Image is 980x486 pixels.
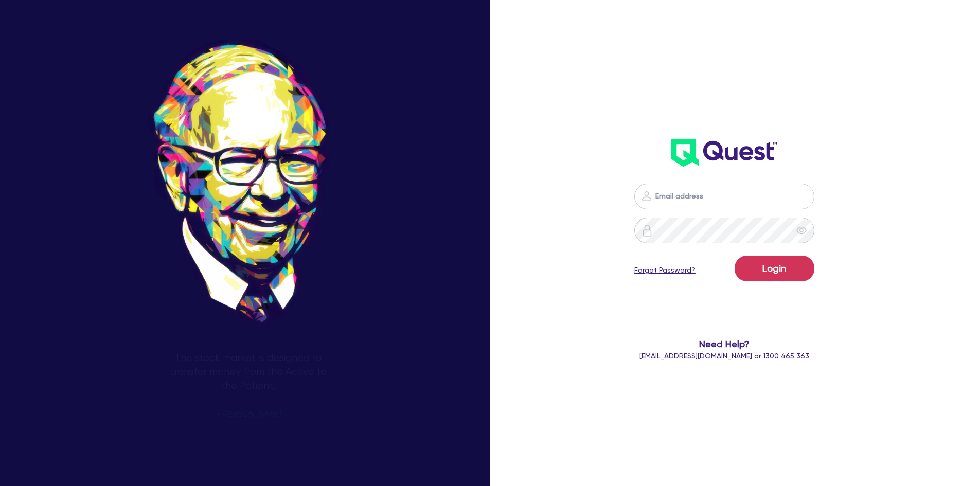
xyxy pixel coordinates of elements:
img: icon-password [640,190,653,202]
img: icon-password [641,224,653,237]
a: Forgot Password? [634,265,696,276]
span: - [PERSON_NAME] [216,410,280,418]
span: Need Help? [593,337,856,351]
button: Login [735,256,814,281]
span: eye [796,225,807,236]
input: Email address [634,184,814,209]
a: [EMAIL_ADDRESS][DOMAIN_NAME] [639,352,752,360]
span: or 1300 465 363 [639,352,809,360]
img: wH2k97JdezQIQAAAABJRU5ErkJggg== [671,139,777,167]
